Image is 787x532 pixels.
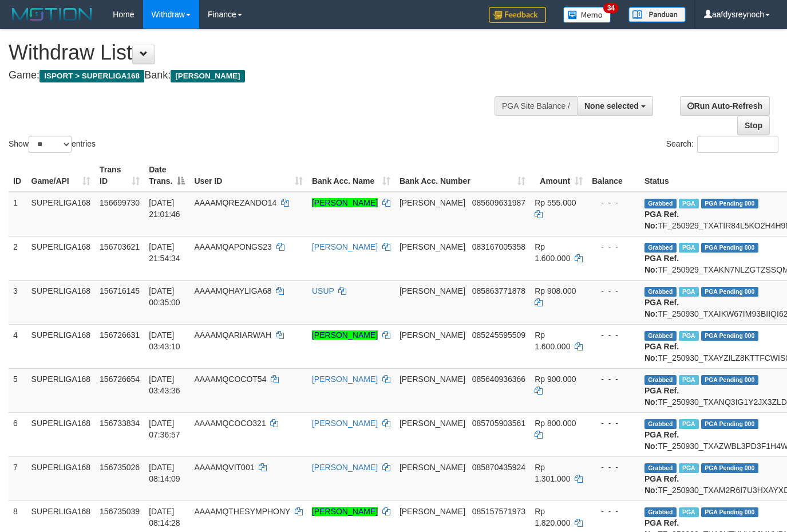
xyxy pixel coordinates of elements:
[701,199,758,208] span: PGA Pending
[603,3,619,13] span: 34
[400,419,465,428] span: [PERSON_NAME]
[400,375,465,384] span: [PERSON_NAME]
[679,375,699,385] span: Marked by aafchhiseyha
[27,456,96,501] td: SUPERLIGA168
[27,236,96,280] td: SUPERLIGA168
[9,280,27,324] td: 3
[644,243,677,253] span: Grabbed
[644,331,677,341] span: Grabbed
[535,286,576,295] span: Rp 908.000
[194,375,266,384] span: AAAAMQCOCOT54
[149,198,180,219] span: [DATE] 21:01:46
[666,136,778,153] label: Search:
[100,463,140,472] span: 156735026
[644,463,677,473] span: Grabbed
[194,330,271,340] span: AAAAMQARIARWAH
[592,241,635,253] div: - - -
[27,192,96,237] td: SUPERLIGA168
[530,159,587,192] th: Amount: activate to sort column ascending
[171,70,244,82] span: [PERSON_NAME]
[400,507,465,516] span: [PERSON_NAME]
[592,462,635,473] div: - - -
[535,507,570,527] span: Rp 1.820.000
[29,136,72,153] select: Showentries
[400,242,465,251] span: [PERSON_NAME]
[584,101,639,111] span: None selected
[644,375,677,385] span: Grabbed
[679,287,699,297] span: Marked by aafchhiseyha
[395,159,530,192] th: Bank Acc. Number: activate to sort column ascending
[644,474,679,495] b: PGA Ref. No:
[592,285,635,297] div: - - -
[100,242,140,251] span: 156703621
[312,330,378,340] a: [PERSON_NAME]
[472,286,525,295] span: Copy 085863771878 to clipboard
[27,280,96,324] td: SUPERLIGA168
[27,412,96,456] td: SUPERLIGA168
[100,286,140,295] span: 156716145
[592,197,635,208] div: - - -
[644,210,679,230] b: PGA Ref. No:
[472,463,525,472] span: Copy 085870435924 to clipboard
[189,159,307,192] th: User ID: activate to sort column ascending
[27,159,96,192] th: Game/API: activate to sort column ascending
[149,242,180,263] span: [DATE] 21:54:34
[472,507,525,516] span: Copy 085157571973 to clipboard
[100,198,140,207] span: 156699730
[9,6,96,23] img: MOTION_logo.png
[312,375,378,384] a: [PERSON_NAME]
[495,96,577,116] div: PGA Site Balance /
[679,463,699,473] span: Marked by aafchhiseyha
[194,463,254,472] span: AAAAMQVIT001
[149,507,180,527] span: [DATE] 08:14:28
[535,242,570,263] span: Rp 1.600.000
[400,198,465,207] span: [PERSON_NAME]
[144,159,189,192] th: Date Trans.: activate to sort column descending
[679,507,699,517] span: Marked by aafchhiseyha
[679,243,699,253] span: Marked by aafchhiseyha
[701,243,758,253] span: PGA Pending
[9,412,27,456] td: 6
[701,419,758,429] span: PGA Pending
[644,298,679,318] b: PGA Ref. No:
[194,198,276,207] span: AAAAMQREZANDO14
[100,419,140,428] span: 156733834
[472,330,525,340] span: Copy 085245595509 to clipboard
[149,375,180,395] span: [DATE] 03:43:36
[149,330,180,351] span: [DATE] 03:43:10
[312,419,378,428] a: [PERSON_NAME]
[9,41,513,64] h1: Withdraw List
[592,373,635,385] div: - - -
[100,330,140,340] span: 156726631
[194,507,290,516] span: AAAAMQTHESYMPHONY
[194,286,271,295] span: AAAAMQHAYLIGA68
[400,463,465,472] span: [PERSON_NAME]
[644,287,677,297] span: Grabbed
[472,419,525,428] span: Copy 085705903561 to clipboard
[39,70,144,82] span: ISPORT > SUPERLIGA168
[9,70,513,81] h4: Game: Bank:
[644,386,679,407] b: PGA Ref. No:
[472,242,525,251] span: Copy 083167005358 to clipboard
[312,507,378,516] a: [PERSON_NAME]
[587,159,640,192] th: Balance
[644,507,677,517] span: Grabbed
[100,375,140,384] span: 156726654
[628,7,686,22] img: panduan.png
[9,456,27,501] td: 7
[535,198,576,207] span: Rp 555.000
[312,286,334,295] a: USUP
[400,286,465,295] span: [PERSON_NAME]
[194,419,266,428] span: AAAAMQCOCO321
[100,507,140,516] span: 156735039
[592,329,635,341] div: - - -
[312,242,378,251] a: [PERSON_NAME]
[644,254,679,274] b: PGA Ref. No:
[701,287,758,297] span: PGA Pending
[577,96,653,116] button: None selected
[149,463,180,483] span: [DATE] 08:14:09
[149,286,180,307] span: [DATE] 00:35:00
[472,198,525,207] span: Copy 085609631987 to clipboard
[400,330,465,340] span: [PERSON_NAME]
[9,236,27,280] td: 2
